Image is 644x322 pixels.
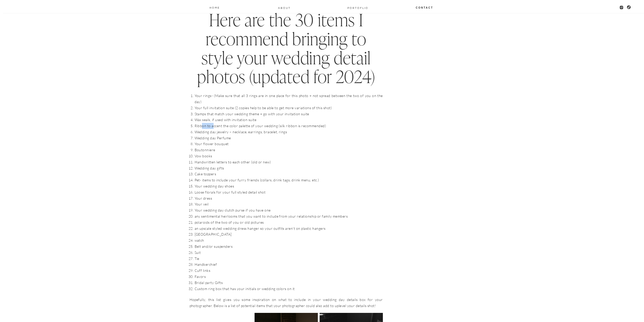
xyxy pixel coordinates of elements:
[195,135,383,141] li: Wedding day Perfume
[195,213,383,219] li: any sentimental heirlooms that you want to include from your relationship or family members
[195,225,383,232] li: an upscale styled wedding dress hanger so your outfits aren’t on plastic hangers
[195,280,383,286] li: Bridal party Gifts
[195,171,383,177] li: Cake toppers
[195,274,383,280] li: Favors
[195,153,383,159] li: Vow books
[195,183,383,189] li: Your wedding day shoes
[195,261,383,268] li: Handkerchief
[195,141,383,147] li: Your flower bouquet
[195,117,383,123] li: Wax seals, if used with invitation suite
[195,165,383,171] li: Wedding day gifts
[195,105,383,111] li: Your full invitation suite (2 copies help to be able to get more variations of this shot)
[278,6,291,10] a: About
[190,297,383,309] p: Hopefully, this list gives you some inspiration on what to include in your wedding day details bo...
[195,243,383,250] li: Belt and/or suspenders
[195,231,383,237] li: [GEOGRAPHIC_DATA]
[195,189,383,195] li: Loose florals for your full styled detail shot
[195,237,383,243] li: watch
[416,5,434,9] a: Contact
[345,6,370,10] a: PORTOFLIO
[195,250,383,256] li: Suit
[195,195,383,201] li: Your dress
[209,5,220,9] a: Home
[195,201,383,207] li: Your veil
[195,207,383,213] li: Your wedding day clutch purse if you have one
[195,111,383,117] li: Stamps that match your wedding theme + go with your invitation suite
[195,147,383,153] li: Boutonniere
[195,129,383,135] li: Wedding day jewelry – necklace, earrings, bracelet, rings
[195,93,383,105] li: Your rings- (Make sure that all 3 rings are in one place for this photo + not spread between the ...
[195,123,383,129] li: Ribbon to accent the color palette of your wedding (silk ribbon is recommended)
[195,268,383,274] li: Cuff links
[195,256,383,262] li: Tie
[195,286,383,292] li: Custom ring box that has your initials or wedding colors on it
[190,11,383,87] h2: Here are the 30 items I recommend bringing to style your wedding detail photos (updated for 2024)
[195,159,383,165] li: Handwritten letters to each other (old or new)
[195,219,383,225] li: polaroids of the two of you or old pictures
[195,177,383,183] li: Pet- items to include your furry friends (collars, drink tags, drink menu, etc.)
